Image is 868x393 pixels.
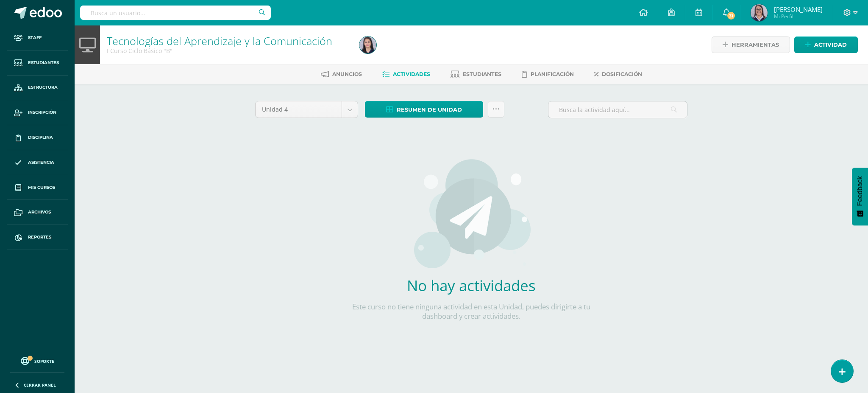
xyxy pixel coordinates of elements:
span: Mis cursos [28,184,55,191]
a: Actividad [794,36,858,53]
span: Dosificación [602,71,642,77]
h2: No hay actividades [346,275,596,295]
img: 541f4cb79db491c2b700252b74bef2c7.png [359,36,376,53]
a: Resumen de unidad [365,101,483,118]
span: Soporte [34,358,54,364]
a: Tecnologías del Aprendizaje y la Comunicación [107,34,332,48]
a: Reportes [7,225,68,250]
p: Este curso no tiene ninguna actividad en esta Unidad, puedes dirigirte a tu dashboard y crear act... [346,302,596,321]
a: Archivos [7,200,68,225]
span: Unidad 4 [262,101,335,118]
span: Planificación [531,71,574,77]
span: [PERSON_NAME] [774,5,823,14]
a: Dosificación [594,67,642,81]
span: Herramientas [732,37,779,53]
a: Actividades [382,67,430,81]
a: Estudiantes [7,51,68,76]
span: Feedback [856,176,864,206]
div: I Curso Ciclo Básico 'B' [107,47,349,55]
a: Asistencia [7,150,68,175]
span: Estudiantes [28,59,59,66]
a: Staff [7,25,68,51]
input: Busca la actividad aquí... [548,101,687,118]
span: Staff [28,34,42,41]
span: Actividades [393,71,430,77]
button: Feedback - Mostrar encuesta [852,168,868,225]
span: Estructura [28,84,58,91]
span: 31 [726,11,736,20]
span: Anuncios [332,71,362,77]
span: Mi Perfil [774,13,823,20]
a: Estructura [7,76,68,101]
a: Herramientas [712,36,790,53]
span: Reportes [28,234,51,241]
h1: Tecnologías del Aprendizaje y la Comunicación [107,35,349,47]
span: Cerrar panel [24,382,56,388]
span: Inscripción [28,109,56,116]
img: 748d42d9fff1f6c6ec16339a92392ca2.png [751,4,768,21]
span: Actividad [814,37,847,53]
a: Unidad 4 [256,101,358,118]
a: Inscripción [7,100,68,125]
img: activities.png [412,158,531,269]
span: Resumen de unidad [397,102,462,118]
a: Anuncios [321,67,362,81]
a: Soporte [10,355,64,366]
a: Disciplina [7,125,68,150]
span: Archivos [28,209,51,216]
input: Busca un usuario... [80,6,271,20]
span: Disciplina [28,134,53,141]
a: Mis cursos [7,175,68,200]
a: Estudiantes [451,67,501,81]
a: Planificación [522,67,574,81]
span: Estudiantes [463,71,501,77]
span: Asistencia [28,159,54,166]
